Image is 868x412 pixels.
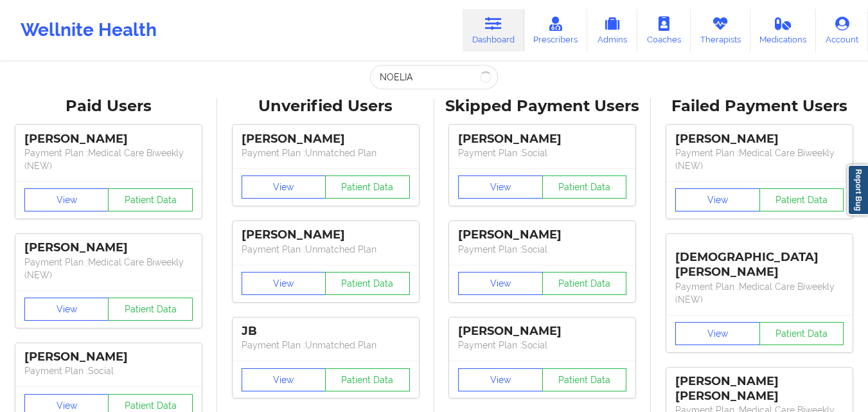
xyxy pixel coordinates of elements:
[108,298,193,321] button: Patient Data
[458,147,626,159] p: Payment Plan : Social
[458,132,626,147] div: [PERSON_NAME]
[325,272,410,295] button: Patient Data
[542,272,627,295] button: Patient Data
[660,96,859,116] div: Failed Payment Users
[443,96,642,116] div: Skipped Payment Users
[242,132,410,147] div: [PERSON_NAME]
[9,96,208,116] div: Paid Users
[816,9,868,51] a: Account
[524,9,588,51] a: Prescribers
[675,374,844,404] div: [PERSON_NAME] [PERSON_NAME]
[325,368,410,391] button: Patient Data
[242,228,410,242] div: [PERSON_NAME]
[226,96,425,116] div: Unverified Users
[750,9,817,51] a: Medications
[24,147,193,172] p: Payment Plan : Medical Care Biweekly (NEW)
[24,188,109,211] button: View
[847,165,868,215] a: Report Bug
[675,147,844,172] p: Payment Plan : Medical Care Biweekly (NEW)
[242,272,326,295] button: View
[242,147,410,159] p: Payment Plan : Unmatched Plan
[675,132,844,147] div: [PERSON_NAME]
[675,188,760,211] button: View
[458,368,543,391] button: View
[24,256,193,282] p: Payment Plan : Medical Care Biweekly (NEW)
[675,322,760,345] button: View
[463,9,524,51] a: Dashboard
[24,350,193,364] div: [PERSON_NAME]
[458,228,626,242] div: [PERSON_NAME]
[637,9,691,51] a: Coaches
[24,364,193,377] p: Payment Plan : Social
[242,339,410,352] p: Payment Plan : Unmatched Plan
[24,298,109,321] button: View
[691,9,750,51] a: Therapists
[675,240,844,280] div: [DEMOGRAPHIC_DATA][PERSON_NAME]
[108,188,193,211] button: Patient Data
[242,175,326,199] button: View
[587,9,637,51] a: Admins
[759,188,844,211] button: Patient Data
[325,175,410,199] button: Patient Data
[24,132,193,147] div: [PERSON_NAME]
[759,322,844,345] button: Patient Data
[458,339,626,352] p: Payment Plan : Social
[458,272,543,295] button: View
[458,324,626,339] div: [PERSON_NAME]
[542,368,627,391] button: Patient Data
[24,240,193,255] div: [PERSON_NAME]
[458,175,543,199] button: View
[242,368,326,391] button: View
[675,280,844,306] p: Payment Plan : Medical Care Biweekly (NEW)
[542,175,627,199] button: Patient Data
[242,243,410,256] p: Payment Plan : Unmatched Plan
[458,243,626,256] p: Payment Plan : Social
[242,324,410,339] div: JB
